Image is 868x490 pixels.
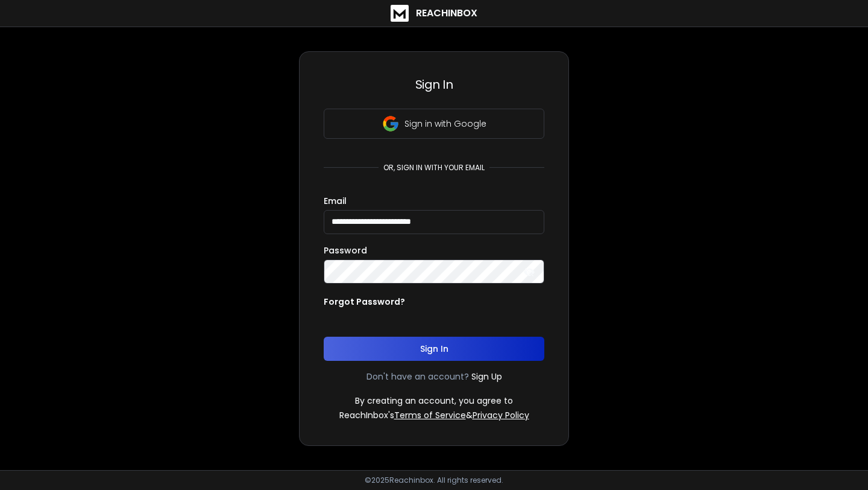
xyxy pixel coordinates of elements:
button: Sign In [324,337,544,361]
h3: Sign In [324,76,544,93]
img: logo [391,5,409,22]
p: ReachInbox's & [339,409,529,421]
a: Sign Up [471,371,502,383]
p: By creating an account, you agree to [355,395,513,407]
p: or, sign in with your email [379,163,489,173]
p: Forgot Password? [324,296,405,308]
p: Sign in with Google [404,118,486,130]
p: Don't have an account? [366,371,469,383]
button: Sign in with Google [324,109,544,139]
h1: ReachInbox [416,6,477,21]
a: ReachInbox [391,5,477,22]
a: Privacy Policy [473,409,529,421]
p: © 2025 Reachinbox. All rights reserved. [365,476,503,485]
a: Terms of Service [394,409,466,421]
label: Password [324,246,367,255]
label: Email [324,197,347,205]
